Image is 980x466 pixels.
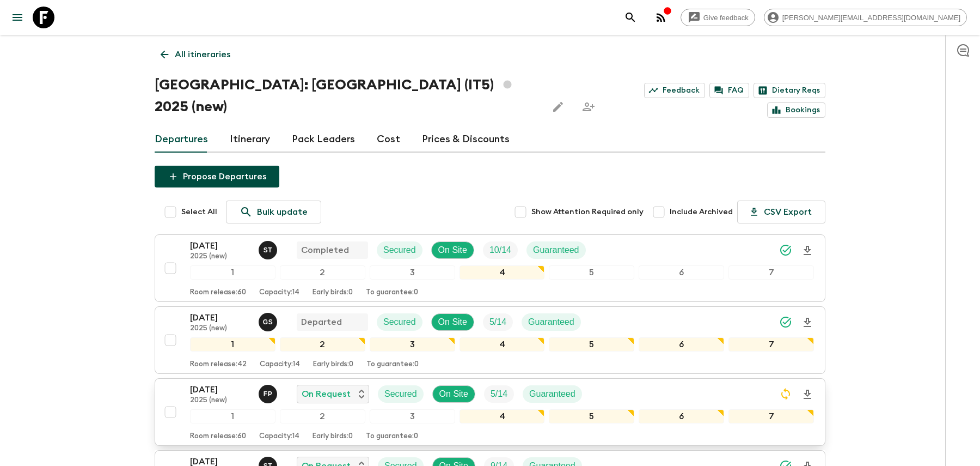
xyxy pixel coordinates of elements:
[801,244,814,257] svg: Download Onboarding
[779,316,792,329] svg: Synced Successfully
[422,126,510,153] a: Prices & Discounts
[378,385,424,403] div: Secured
[801,388,814,401] svg: Download Onboarding
[190,311,250,324] p: [DATE]
[460,265,545,280] div: 4
[155,378,825,446] button: [DATE]2025 (new)Federico PolettiOn RequestSecuredOn SiteTrip FillGuaranteed1234567Room release:60...
[620,7,641,28] button: search adventures
[366,432,418,441] p: To guarantee: 0
[489,316,506,329] p: 5 / 14
[779,388,792,401] svg: Sync Required - Changes detected
[259,385,279,403] button: FP
[259,244,279,253] span: Simona Timpanaro
[432,385,475,403] div: On Site
[767,102,825,118] a: Bookings
[483,241,518,259] div: Trip Fill
[431,241,474,259] div: On Site
[264,390,273,398] p: F P
[313,360,353,369] p: Early birds: 0
[529,388,575,401] p: Guaranteed
[259,432,299,441] p: Capacity: 14
[259,316,279,325] span: Gianluca Savarino
[776,14,966,22] span: [PERSON_NAME][EMAIL_ADDRESS][DOMAIN_NAME]
[438,244,467,257] p: On Site
[578,96,599,118] span: Share this itinerary
[280,409,365,423] div: 2
[460,409,545,423] div: 4
[190,239,250,252] p: [DATE]
[175,48,230,61] p: All itineraries
[230,126,270,153] a: Itinerary
[801,316,814,329] svg: Download Onboarding
[709,83,749,98] a: FAQ
[639,409,724,423] div: 6
[190,252,250,261] p: 2025 (new)
[439,388,468,401] p: On Site
[226,201,321,223] a: Bulk update
[549,265,634,280] div: 5
[670,207,733,217] span: Include Archived
[155,166,279,187] button: Propose Departures
[533,244,579,257] p: Guaranteed
[313,288,353,297] p: Early birds: 0
[190,396,250,405] p: 2025 (new)
[531,207,644,217] span: Show Attention Required only
[549,337,634,352] div: 5
[383,316,416,329] p: Secured
[366,288,418,297] p: To guarantee: 0
[644,83,705,98] a: Feedback
[728,265,814,280] div: 7
[737,201,825,223] button: CSV Export
[377,313,422,331] div: Secured
[190,337,275,352] div: 1
[377,241,422,259] div: Secured
[491,388,507,401] p: 5 / 14
[370,409,455,423] div: 3
[384,388,417,401] p: Secured
[370,265,455,280] div: 3
[292,126,355,153] a: Pack Leaders
[377,126,400,153] a: Cost
[190,383,250,396] p: [DATE]
[257,205,308,219] p: Bulk update
[259,288,299,297] p: Capacity: 14
[489,244,511,257] p: 10 / 14
[301,244,349,257] p: Completed
[697,14,755,22] span: Give feedback
[483,313,513,331] div: Trip Fill
[301,316,342,329] p: Departed
[549,409,634,423] div: 5
[764,9,967,26] div: [PERSON_NAME][EMAIL_ADDRESS][DOMAIN_NAME]
[181,207,217,217] span: Select All
[431,313,474,331] div: On Site
[681,9,755,26] a: Give feedback
[639,265,724,280] div: 6
[728,409,814,423] div: 7
[259,388,279,397] span: Federico Poletti
[370,337,455,352] div: 3
[313,432,353,441] p: Early birds: 0
[280,337,365,352] div: 2
[728,337,814,352] div: 7
[366,360,419,369] p: To guarantee: 0
[484,385,514,403] div: Trip Fill
[383,244,416,257] p: Secured
[190,265,275,280] div: 1
[155,44,236,65] a: All itineraries
[190,432,246,441] p: Room release: 60
[547,96,569,118] button: Edit this itinerary
[280,265,365,280] div: 2
[639,337,724,352] div: 6
[155,306,825,374] button: [DATE]2025 (new)Gianluca SavarinoDepartedSecuredOn SiteTrip FillGuaranteed1234567Room release:42C...
[754,83,825,98] a: Dietary Reqs
[460,337,545,352] div: 4
[438,316,467,329] p: On Site
[528,316,574,329] p: Guaranteed
[155,234,825,302] button: [DATE]2025 (new)Simona TimpanaroCompletedSecuredOn SiteTrip FillGuaranteed1234567Room release:60C...
[155,74,538,118] h1: [GEOGRAPHIC_DATA]: [GEOGRAPHIC_DATA] (IT5) 2025 (new)
[155,126,208,153] a: Departures
[190,288,246,297] p: Room release: 60
[302,388,351,401] p: On Request
[190,360,247,369] p: Room release: 42
[7,7,28,28] button: menu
